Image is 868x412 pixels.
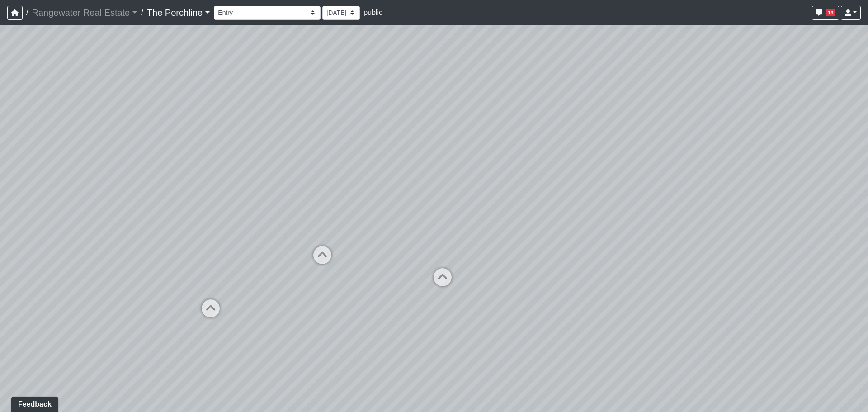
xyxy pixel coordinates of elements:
[812,6,839,20] button: 13
[826,9,835,16] span: 13
[23,4,32,22] span: /
[137,4,146,22] span: /
[363,9,382,16] span: public
[32,4,137,22] a: Rangewater Real Estate
[7,394,60,412] iframe: Ybug feedback widget
[147,4,211,22] a: The Porchline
